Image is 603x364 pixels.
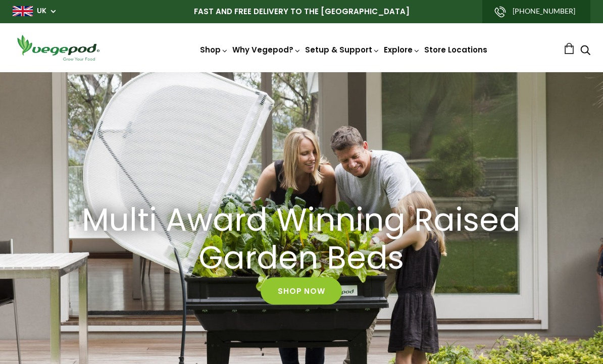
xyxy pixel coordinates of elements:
[13,33,104,62] img: Vegepod
[13,6,33,16] img: gb_large.png
[384,44,420,55] a: Explore
[232,44,301,55] a: Why Vegepod?
[200,44,228,55] a: Shop
[580,46,590,57] a: Search
[37,6,46,16] a: UK
[305,44,380,55] a: Setup & Support
[58,201,545,277] a: Multi Award Winning Raised Garden Beds
[261,277,342,304] a: Shop Now
[424,44,487,55] a: Store Locations
[74,201,529,277] h2: Multi Award Winning Raised Garden Beds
